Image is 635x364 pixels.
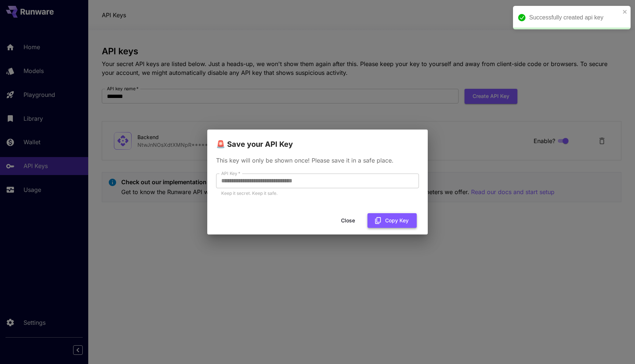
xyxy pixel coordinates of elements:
p: Keep it secret. Keep it safe. [221,190,414,197]
button: close [623,9,628,15]
div: Successfully created api key [529,13,620,22]
h2: 🚨 Save your API Key [207,130,428,150]
button: Close [331,213,365,228]
label: API Key [221,170,240,176]
p: This key will only be shown once! Please save it in a safe place. [216,156,419,165]
button: Copy Key [367,213,417,228]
